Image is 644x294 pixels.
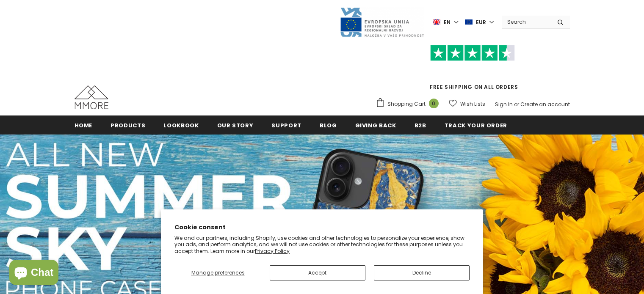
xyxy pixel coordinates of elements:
[75,115,93,135] a: Home
[376,49,570,91] span: FREE SHIPPING ON ALL ORDERS
[520,101,570,108] a: Create an account
[476,18,486,27] span: EUR
[445,121,507,129] span: Track your order
[340,18,424,25] a: Javni Razpis
[445,115,507,135] a: Track your order
[174,265,261,280] button: Manage preferences
[271,115,301,135] a: support
[502,16,551,28] input: Search Site
[320,115,337,135] a: Blog
[271,121,301,129] span: support
[75,85,108,109] img: MMORE Cases
[433,19,440,26] img: i-lang-1.png
[7,260,61,287] inbox-online-store-chat: Shopify online store chat
[355,121,396,129] span: Giving back
[174,235,470,255] p: We and our partners, including Shopify, use cookies and other technologies to personalize your ex...
[163,115,199,135] a: Lookbook
[75,121,93,129] span: Home
[387,100,426,108] span: Shopping Cart
[415,115,426,135] a: B2B
[376,61,570,83] iframe: Customer reviews powered by Trustpilot
[217,115,254,135] a: Our Story
[111,115,145,135] a: Products
[174,223,470,232] h2: Cookie consent
[495,101,513,108] a: Sign In
[320,121,337,129] span: Blog
[355,115,396,135] a: Giving back
[191,269,245,276] span: Manage preferences
[415,121,426,129] span: B2B
[429,99,439,108] span: 0
[340,7,424,38] img: Javni Razpis
[217,121,254,129] span: Our Story
[255,247,290,255] a: Privacy Policy
[163,121,199,129] span: Lookbook
[514,101,519,108] span: or
[374,265,470,280] button: Decline
[444,18,451,27] span: en
[430,45,515,61] img: Trust Pilot Stars
[449,96,485,111] a: Wish Lists
[111,121,145,129] span: Products
[460,100,485,108] span: Wish Lists
[270,265,365,280] button: Accept
[376,98,443,110] a: Shopping Cart 0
